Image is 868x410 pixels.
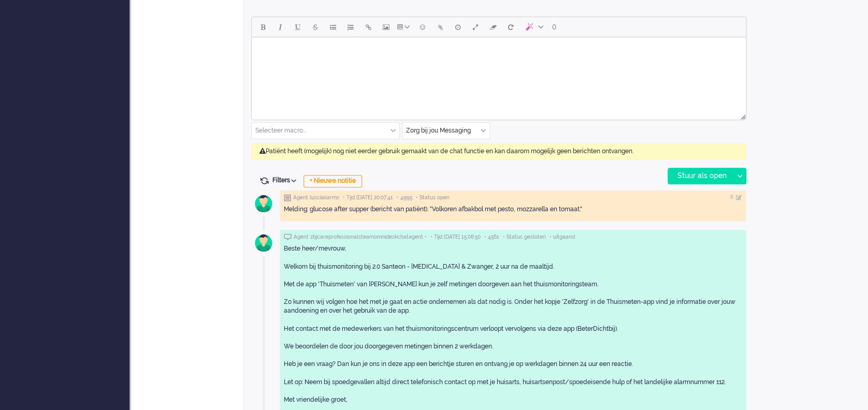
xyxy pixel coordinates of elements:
[737,110,746,120] div: Resize
[547,18,561,36] button: 0
[284,233,292,240] img: ic_chat_grey.svg
[284,205,742,214] div: Melding: glucose after supper (bericht van patiënt). "Volkoren afbakbol met pesto, mozzarella en ...
[484,233,499,241] span: • 4561
[289,18,307,36] button: Underline
[294,233,427,241] span: Agent zbjcareprofessionalsteamomnideskchatagent •
[668,168,733,184] div: Stuur als open
[377,18,395,36] button: Insert/edit image
[303,175,362,187] div: + Nieuwe notitie
[343,194,393,201] span: • Tijd [DATE] 20:07:41
[431,18,449,36] button: Add attachment
[307,18,324,36] button: Strikethrough
[395,18,414,36] button: Table
[252,37,746,110] iframe: Rich Text Area
[430,233,481,241] span: • Tijd [DATE] 15:08:50
[449,18,467,36] button: Delay message
[293,194,339,201] span: Agent lusciialarms
[251,143,746,160] div: Patiënt heeft (mogelijk) nog niet eerder gebruik gemaakt van de chat functie en kan daarom mogeli...
[324,18,342,36] button: Bullet list
[503,233,546,241] span: • Status gesloten
[519,18,547,36] button: AI
[342,18,359,36] button: Numbered list
[251,230,277,256] img: avatar
[397,194,412,201] span: • 4995
[502,18,519,36] button: Reset content
[416,194,450,201] span: • Status open
[552,23,556,31] span: 0
[272,177,300,184] span: Filters
[254,18,271,36] button: Bold
[271,18,289,36] button: Italic
[484,18,502,36] button: Clear formatting
[284,194,291,201] img: ic_note_grey.svg
[414,18,431,36] button: Emoticons
[467,18,484,36] button: Fullscreen
[359,18,377,36] button: Insert/edit link
[251,191,277,216] img: avatar
[549,233,575,241] span: • uitgaand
